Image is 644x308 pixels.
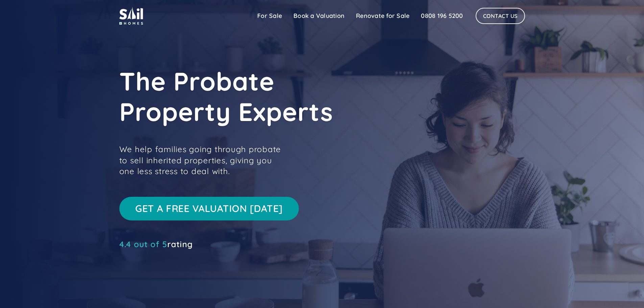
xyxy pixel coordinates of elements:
[252,9,288,23] a: For Sale
[119,251,221,259] iframe: Customer reviews powered by Trustpilot
[119,144,288,176] p: We help families going through probate to sell inherited properties, giving you one less stress t...
[119,197,299,220] a: Get a free valuation [DATE]
[119,66,424,127] h1: The Probate Property Experts
[119,7,143,25] img: sail home logo
[476,8,525,24] a: Contact Us
[415,9,469,23] a: 0808 196 5200
[350,9,415,23] a: Renovate for Sale
[288,9,350,23] a: Book a Valuation
[119,239,167,249] span: 4.4 out of 5
[119,241,193,247] div: rating
[119,241,193,247] a: 4.4 out of 5rating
